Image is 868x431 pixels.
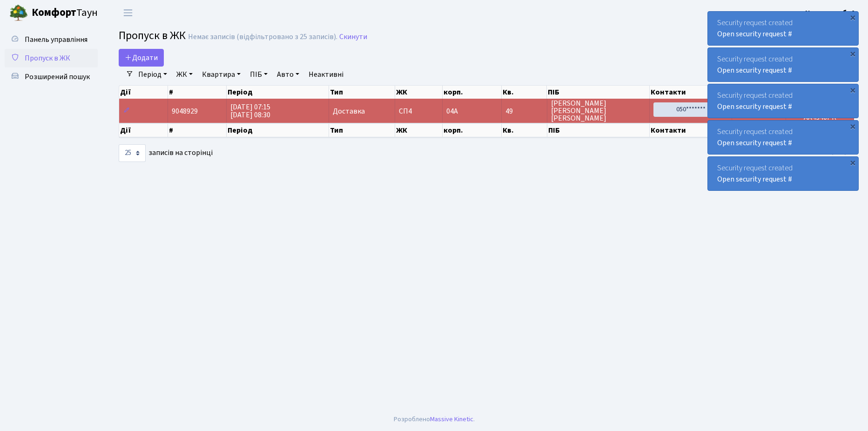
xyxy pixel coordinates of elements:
span: [PERSON_NAME] [PERSON_NAME] [PERSON_NAME] [551,100,646,122]
img: logo.png [9,4,28,22]
button: Переключити навігацію [116,5,140,20]
th: корп. [443,86,502,99]
a: Неактивні [305,67,347,82]
b: Консьєрж б. 4. [805,8,857,18]
a: Massive Kinetic [430,414,473,424]
span: Доставка [333,108,365,115]
a: Open security request # [717,29,792,39]
a: Період [135,67,171,82]
a: Панель управління [5,30,98,49]
th: корп. [443,123,502,137]
span: 9048929 [172,106,198,116]
th: Кв. [502,123,547,137]
div: Security request created [708,12,858,45]
span: [DATE] 07:15 [DATE] 08:30 [230,102,270,120]
th: Період [227,123,329,137]
a: Консьєрж б. 4. [805,7,857,19]
span: СП4 [399,108,439,115]
th: Тип [329,86,395,99]
a: Додати [119,49,164,67]
a: Open security request # [717,101,792,112]
th: Контакти [650,86,732,99]
th: # [168,123,226,137]
label: записів на сторінці [119,144,213,162]
a: Open security request # [717,174,792,184]
div: Security request created [708,84,858,118]
div: Розроблено . [394,414,475,424]
span: 04А [446,106,458,116]
th: ПІБ [547,123,650,137]
th: Дії [119,123,168,137]
a: Скинути [339,33,367,41]
div: × [848,121,857,131]
th: ЖК [395,86,443,99]
span: Додати [125,53,158,63]
th: Період [227,86,329,99]
th: Контакти [650,123,732,137]
div: × [848,49,857,58]
select: записів на сторінці [119,144,146,162]
a: Open security request # [717,138,792,148]
span: Розширений пошук [25,72,90,82]
span: Пропуск в ЖК [119,27,186,44]
span: Таун [32,5,98,21]
div: Security request created [708,157,858,190]
b: Комфорт [32,5,76,20]
div: × [848,85,857,94]
th: Тип [329,123,395,137]
a: Розширений пошук [5,67,98,86]
a: Авто [273,67,303,82]
th: Кв. [502,86,547,99]
span: Панель управління [25,34,87,45]
a: Пропуск в ЖК [5,49,98,67]
span: 49 [505,108,543,115]
th: # [168,86,226,99]
span: Пропуск в ЖК [25,53,70,63]
div: Security request created [708,121,858,154]
a: ПІБ [246,67,271,82]
th: ПІБ [547,86,650,99]
div: × [848,13,857,22]
th: ЖК [395,123,443,137]
a: Квартира [198,67,244,82]
a: Open security request # [717,65,792,75]
div: Немає записів (відфільтровано з 25 записів). [188,33,337,41]
a: ЖК [173,67,196,82]
div: Security request created [708,48,858,81]
th: Дії [119,86,168,99]
div: × [848,158,857,167]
